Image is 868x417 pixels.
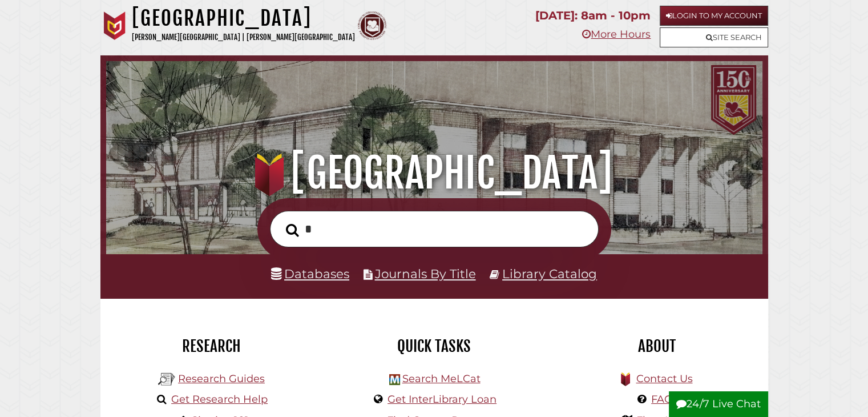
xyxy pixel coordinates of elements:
[375,266,476,281] a: Journals By Title
[109,336,314,356] h2: Research
[387,393,496,406] a: Get InterLibrary Loan
[158,371,175,388] img: Hekman Library Logo
[178,372,265,385] a: Research Guides
[119,148,749,198] h1: [GEOGRAPHIC_DATA]
[636,372,692,385] a: Contact Us
[271,266,349,281] a: Databases
[660,27,768,47] a: Site Search
[660,6,768,26] a: Login to My Account
[402,372,480,385] a: Search MeLCat
[582,28,651,41] a: More Hours
[132,31,355,44] p: [PERSON_NAME][GEOGRAPHIC_DATA] | [PERSON_NAME][GEOGRAPHIC_DATA]
[535,6,651,26] p: [DATE]: 8am - 10pm
[358,11,386,40] img: Calvin Theological Seminary
[280,220,305,240] button: Search
[171,393,268,406] a: Get Research Help
[100,11,129,40] img: Calvin University
[286,223,299,236] i: Search
[389,374,400,385] img: Hekman Library Logo
[502,266,597,281] a: Library Catalog
[554,336,760,356] h2: About
[651,393,678,406] a: FAQs
[132,6,355,31] h1: [GEOGRAPHIC_DATA]
[332,336,537,356] h2: Quick Tasks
